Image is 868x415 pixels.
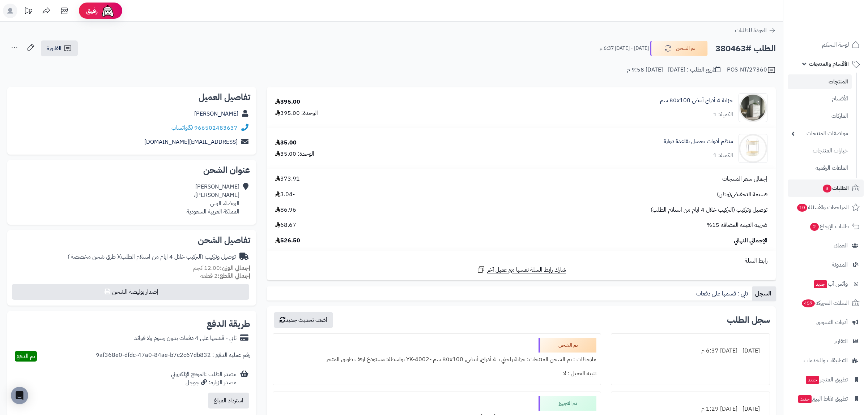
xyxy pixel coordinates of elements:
div: 35.00 [275,139,297,147]
span: قسيمة التخفيض(وطن) [717,190,767,199]
div: [PERSON_NAME] [PERSON_NAME]، الروضة، الرس المملكة العربية السعودية [187,183,239,216]
button: تم الشحن [650,41,708,56]
div: مصدر الطلب :الموقع الإلكتروني [171,370,237,387]
strong: إجمالي القطع: [218,272,250,280]
div: الكمية: 1 [713,151,733,160]
div: تم التجهيز [539,396,596,411]
a: الأقسام [788,91,852,107]
span: 86.96 [275,206,296,214]
a: مواصفات المنتجات [788,126,852,141]
span: العودة للطلبات [735,26,767,35]
a: العملاء [788,237,864,254]
h2: الطلب #380463 [715,41,776,56]
span: شارك رابط السلة نفسها مع عميل آخر [487,266,566,274]
div: 395.00 [275,98,300,106]
span: التقارير [834,336,848,346]
span: إجمالي سعر المنتجات [722,175,767,183]
span: تم الدفع [17,352,35,360]
div: تاريخ الطلب : [DATE] - [DATE] 9:58 م [627,66,720,74]
div: [DATE] - [DATE] 6:37 م [616,344,765,358]
button: أضف تحديث جديد [274,312,333,328]
a: المراجعات والأسئلة10 [788,199,864,216]
span: توصيل وتركيب (التركيب خلال 4 ايام من استلام الطلب) [651,206,767,214]
span: 3 [823,185,831,193]
a: منظم أدوات تجميل بقاعدة دوارة [664,137,733,146]
div: تنبيه العميل : لا [277,367,596,381]
h2: عنوان الشحن [13,166,250,174]
div: رقم عملية الدفع : 9af368e0-dfdc-47a0-84ae-b7c2c67db832 [96,351,250,362]
button: إصدار بوليصة الشحن [12,284,249,300]
span: المدونة [832,260,848,270]
a: التقارير [788,333,864,350]
div: توصيل وتركيب (التركيب خلال 4 ايام من استلام الطلب) [68,253,236,261]
span: جديد [814,280,827,288]
div: تابي - قسّمها على 4 دفعات بدون رسوم ولا فوائد [134,334,237,342]
a: أدوات التسويق [788,314,864,331]
span: رفيق [86,7,98,15]
div: الوحدة: 395.00 [275,109,318,117]
span: الطلبات [822,183,849,193]
div: تم الشحن [539,338,596,353]
a: الملفات الرقمية [788,160,852,176]
small: [DATE] - [DATE] 6:37 م [600,45,649,52]
a: واتساب [171,124,193,132]
a: المدونة [788,256,864,273]
h2: تفاصيل العميل [13,93,250,101]
div: POS-NT/27360 [727,66,776,74]
span: 10 [797,204,807,212]
span: السلات المتروكة [801,298,849,308]
span: 68.67 [275,221,296,229]
a: خيارات المنتجات [788,143,852,159]
div: الكمية: 1 [713,111,733,119]
span: جديد [798,395,812,403]
a: الطلبات3 [788,180,864,197]
a: تابي : قسمها على دفعات [693,286,752,301]
span: ( طرق شحن مخصصة ) [68,252,119,261]
a: طلبات الإرجاع2 [788,218,864,235]
strong: إجمالي الوزن: [220,264,250,272]
span: -3.04 [275,190,295,199]
span: 457 [802,299,815,307]
span: 2 [810,223,819,231]
div: ملاحظات : تم الشحن المنتجات: خزانة راحتي بـ 4 أدراج, أبيض, ‎80x100 سم‏ -YK-4002 بواسطة: مستودع ار... [277,353,596,367]
img: 1747726046-1707226648187-1702539813673-122025464545-1000x1000-90x90.jpg [739,93,767,122]
img: 1729525667-110316010062-90x90.jpg [739,134,767,163]
span: تطبيق نقاط البيع [797,394,848,404]
a: شارك رابط السلة نفسها مع عميل آخر [477,265,566,274]
a: تطبيق المتجرجديد [788,371,864,388]
a: الفاتورة [41,40,78,56]
button: استرداد المبلغ [208,393,249,408]
a: خزانة 4 أدراج أبيض ‎80x100 سم‏ [660,96,733,105]
div: الوحدة: 35.00 [275,150,314,158]
span: لوحة التحكم [822,40,849,50]
span: المراجعات والأسئلة [796,202,849,212]
span: ضريبة القيمة المضافة 15% [707,221,767,229]
small: 12.00 كجم [193,264,250,272]
img: logo-2.png [819,19,861,34]
div: رابط السلة [270,257,773,265]
a: [PERSON_NAME] [194,109,238,118]
a: الماركات [788,108,852,124]
span: 526.50 [275,237,300,245]
span: طلبات الإرجاع [809,221,849,232]
a: المنتجات [788,74,852,89]
a: تحديثات المنصة [19,4,37,20]
span: الأقسام والمنتجات [809,59,849,69]
a: السلات المتروكة457 [788,294,864,312]
span: العملاء [834,241,848,251]
span: 373.91 [275,175,300,183]
h2: طريقة الدفع [207,320,250,328]
a: العودة للطلبات [735,26,776,35]
h2: تفاصيل الشحن [13,236,250,245]
span: وآتس آب [813,279,848,289]
h3: سجل الطلب [727,316,770,324]
a: التطبيقات والخدمات [788,352,864,369]
a: تطبيق نقاط البيعجديد [788,390,864,407]
span: جديد [806,376,819,384]
span: الإجمالي النهائي [734,237,767,245]
a: السجل [752,286,776,301]
span: أدوات التسويق [816,317,848,327]
span: الفاتورة [47,44,61,53]
div: Open Intercom Messenger [11,387,28,404]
